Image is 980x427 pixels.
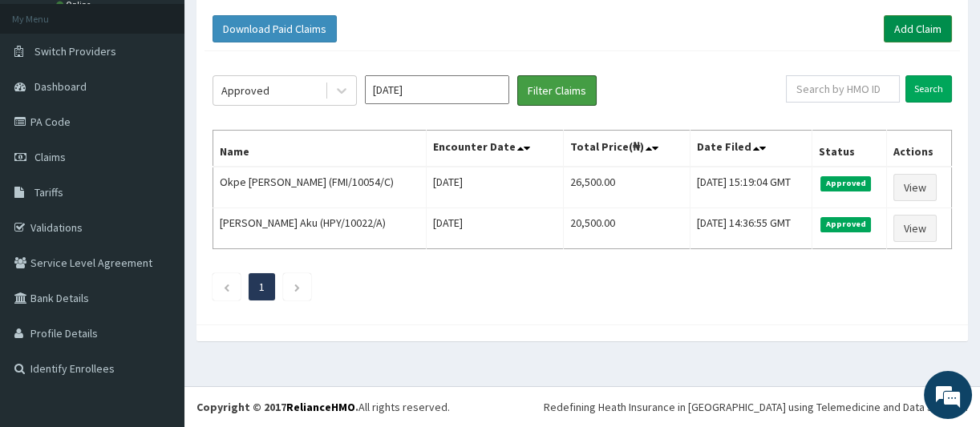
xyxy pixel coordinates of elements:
[213,208,427,249] td: [PERSON_NAME] Aku (HPY/10022/A)
[34,185,63,199] span: Tariffs
[544,399,968,415] div: Redefining Heath Insurance in [GEOGRAPHIC_DATA] using Telemedicine and Data Science!
[263,8,302,46] div: Minimize live chat window
[884,15,952,42] a: Add Claim
[563,167,690,208] td: 26,500.00
[30,80,65,120] img: d_794563401_company_1708531726252_794563401
[34,44,116,58] span: Switch Providers
[34,79,87,94] span: Dashboard
[83,90,269,111] div: Chat with us now
[893,174,937,201] a: View
[820,217,871,232] span: Approved
[34,150,66,164] span: Claims
[812,131,887,167] th: Status
[365,75,509,104] input: Select Month and Year
[563,208,690,249] td: 20,500.00
[223,280,230,294] a: Previous page
[184,386,980,427] footer: All rights reserved.
[427,131,564,167] th: Encounter Date
[517,75,597,106] button: Filter Claims
[820,176,871,191] span: Approved
[786,75,900,103] input: Search by HMO ID
[93,118,221,280] span: We're online!
[690,208,812,249] td: [DATE] 14:36:55 GMT
[286,400,355,414] a: RelianceHMO
[905,75,952,103] input: Search
[8,269,306,325] textarea: Type your message and hit 'Enter'
[427,167,564,208] td: [DATE]
[196,400,358,414] strong: Copyright © 2017 .
[294,280,301,294] a: Next page
[563,131,690,167] th: Total Price(₦)
[213,167,427,208] td: Okpe [PERSON_NAME] (FMI/10054/C)
[259,280,265,294] a: Page 1 is your current page
[893,215,937,242] a: View
[887,131,952,167] th: Actions
[690,131,812,167] th: Date Filed
[427,208,564,249] td: [DATE]
[221,83,269,99] div: Approved
[213,15,337,42] button: Download Paid Claims
[213,131,427,167] th: Name
[690,167,812,208] td: [DATE] 15:19:04 GMT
